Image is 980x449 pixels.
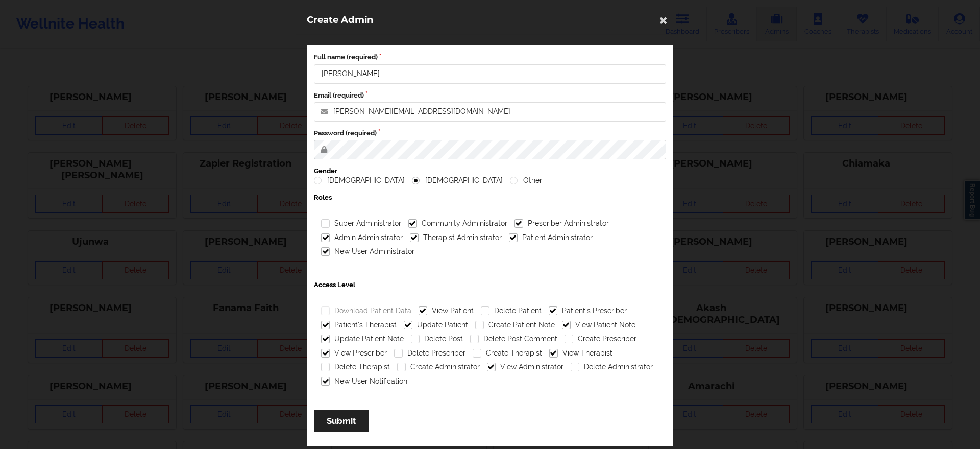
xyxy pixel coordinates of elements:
[314,167,666,176] label: Gender
[562,321,635,329] label: View Patient Note
[487,363,563,371] label: View Administrator
[408,219,507,228] label: Community Administrator
[314,410,369,432] button: Submit
[481,306,542,315] label: Delete Patient
[314,193,666,202] label: Roles
[321,306,411,315] label: Download Patient Data
[411,335,463,343] label: Delete Post
[510,176,542,185] label: Other
[470,335,557,343] label: Delete Post Comment
[410,233,502,242] label: Therapist Administrator
[412,176,503,185] label: [DEMOGRAPHIC_DATA]
[314,91,666,100] label: Email (required)
[314,176,405,185] label: [DEMOGRAPHIC_DATA]
[321,377,407,386] label: New User Notification
[314,64,666,84] input: Full name
[314,53,666,62] label: Full name (required)
[314,280,666,290] label: Access Level
[397,363,480,371] label: Create Administrator
[296,5,684,35] div: Create Admin
[549,349,612,358] label: View Therapist
[514,219,609,228] label: Prescriber Administrator
[321,247,414,256] label: New User Administrator
[473,349,542,358] label: Create Therapist
[404,321,468,329] label: Update Patient
[321,349,387,358] label: View Prescriber
[394,349,465,358] label: Delete Prescriber
[565,335,636,343] label: Create Prescriber
[321,233,403,242] label: Admin Administrator
[475,321,555,329] label: Create Patient Note
[321,363,390,371] label: Delete Therapist
[571,363,653,371] label: Delete Administrator
[321,335,404,343] label: Update Patient Note
[419,306,474,315] label: View Patient
[549,306,627,315] label: Patient's Prescriber
[314,102,666,122] input: Email address
[314,129,666,138] label: Password (required)
[321,219,401,228] label: Super Administrator
[509,233,593,242] label: Patient Administrator
[321,321,397,329] label: Patient's Therapist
